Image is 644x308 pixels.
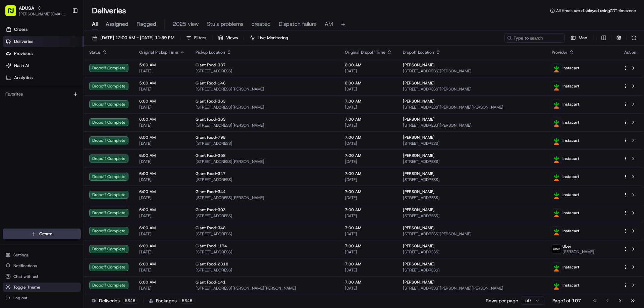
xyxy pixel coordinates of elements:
[13,295,27,301] span: Log out
[552,172,561,181] img: profile_instacart_ahold_partner.png
[403,123,541,128] span: [STREET_ADDRESS][PERSON_NAME]
[17,43,111,50] input: Clear
[19,5,34,11] button: ADUSA
[345,105,392,110] span: [DATE]
[562,228,579,234] span: Instacart
[139,159,185,164] span: [DATE]
[139,171,185,176] span: 6:00 AM
[139,225,185,231] span: 6:00 AM
[139,267,185,273] span: [DATE]
[139,50,178,55] span: Original Pickup Time
[403,280,435,285] span: [PERSON_NAME]
[552,118,561,127] img: profile_instacart_ahold_partner.png
[629,33,639,43] button: Refresh
[13,274,38,279] span: Chat with us!
[345,141,392,146] span: [DATE]
[139,249,185,255] span: [DATE]
[403,261,435,267] span: [PERSON_NAME]
[562,138,579,143] span: Instacart
[14,63,29,69] span: Nash AI
[149,297,195,304] div: Packages
[139,141,185,146] span: [DATE]
[196,189,226,194] span: Giant Food-344
[196,135,226,140] span: Giant Food-798
[13,263,37,268] span: Notifications
[562,264,579,270] span: Instacart
[345,225,392,231] span: 7:00 AM
[139,105,185,110] span: [DATE]
[345,261,392,267] span: 7:00 AM
[139,99,185,104] span: 6:00 AM
[403,189,435,194] span: [PERSON_NAME]
[568,33,590,43] button: Map
[139,243,185,249] span: 6:00 AM
[196,280,226,285] span: Giant Food-141
[3,89,81,100] div: Favorites
[4,95,54,107] a: 📗Knowledge Base
[3,250,81,260] button: Settings
[403,99,435,104] span: [PERSON_NAME]
[39,231,52,237] span: Create
[247,33,291,43] button: Live Monitoring
[3,272,81,281] button: Chat with us!
[196,171,226,176] span: Giant Food-347
[403,68,541,74] span: [STREET_ADDRESS][PERSON_NAME]
[504,33,565,43] input: Type to search
[196,249,334,255] span: [STREET_ADDRESS]
[196,153,226,158] span: Giant Food-358
[139,195,185,200] span: [DATE]
[562,174,579,179] span: Instacart
[139,189,185,194] span: 6:00 AM
[403,225,435,231] span: [PERSON_NAME]
[552,136,561,145] img: profile_instacart_ahold_partner.png
[403,267,541,273] span: [STREET_ADDRESS]
[486,297,518,304] p: Rows per page
[579,35,587,41] span: Map
[562,120,579,125] span: Instacart
[552,100,561,109] img: profile_instacart_ahold_partner.png
[552,190,561,199] img: profile_instacart_ahold_partner.png
[63,97,108,104] span: API Documentation
[196,141,334,146] span: [STREET_ADDRESS]
[403,80,435,86] span: [PERSON_NAME]
[196,123,334,128] span: [STREET_ADDRESS][PERSON_NAME]
[403,86,541,92] span: [STREET_ADDRESS][PERSON_NAME]
[137,20,156,28] span: Flagged
[173,20,199,28] span: 2025 view
[92,297,138,304] div: Deliveries
[196,159,334,164] span: [STREET_ADDRESS][PERSON_NAME]
[196,267,334,273] span: [STREET_ADDRESS]
[139,135,185,140] span: 6:00 AM
[345,171,392,176] span: 7:00 AM
[226,35,238,41] span: Views
[552,281,561,290] img: profile_instacart_ahold_partner.png
[345,99,392,104] span: 7:00 AM
[562,192,579,197] span: Instacart
[196,177,334,182] span: [STREET_ADDRESS]
[139,62,185,68] span: 5:00 AM
[345,117,392,122] span: 7:00 AM
[403,105,541,110] span: [STREET_ADDRESS][PERSON_NAME][PERSON_NAME]
[13,285,40,290] span: Toggle Theme
[345,280,392,285] span: 7:00 AM
[3,283,81,292] button: Toggle Theme
[139,117,185,122] span: 6:00 AM
[14,26,28,33] span: Orders
[139,231,185,237] span: [DATE]
[19,11,67,17] button: [PERSON_NAME][EMAIL_ADDRESS][PERSON_NAME][DOMAIN_NAME]
[196,50,225,55] span: Pickup Location
[562,210,579,215] span: Instacart
[325,20,333,28] span: AM
[23,64,110,71] div: Start new chat
[139,80,185,86] span: 5:00 AM
[403,159,541,164] span: [STREET_ADDRESS]
[403,195,541,200] span: [STREET_ADDRESS]
[139,261,185,267] span: 6:00 AM
[562,244,572,249] span: Uber
[403,50,434,55] span: Dropoff Location
[345,213,392,219] span: [DATE]
[562,283,579,288] span: Instacart
[139,153,185,158] span: 6:00 AM
[345,267,392,273] span: [DATE]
